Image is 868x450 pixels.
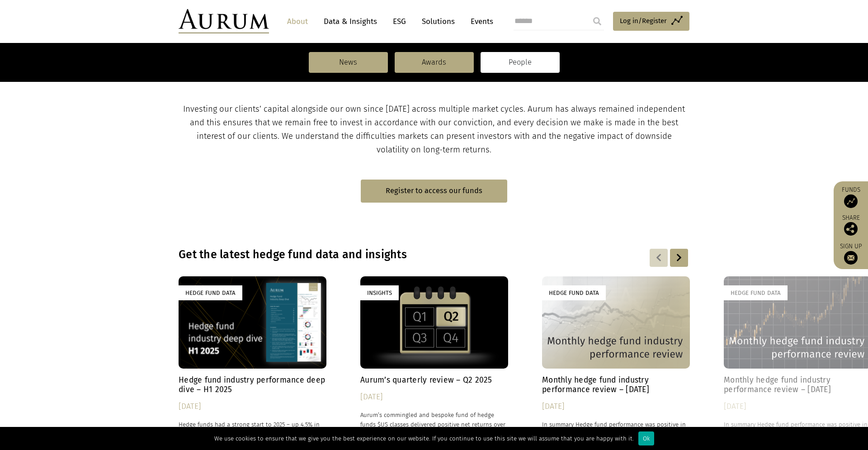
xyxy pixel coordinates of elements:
[388,13,410,30] a: ESG
[542,400,690,413] div: [DATE]
[360,391,508,403] div: [DATE]
[361,180,507,203] a: Register to access our funds
[360,375,508,385] h4: Aurum’s quarterly review – Q2 2025
[542,375,690,394] h4: Monthly hedge fund industry performance review – [DATE]
[360,285,399,300] div: Insights
[309,52,388,73] a: News
[179,375,326,394] h4: Hedge fund industry performance deep dive – H1 2025
[844,194,858,208] img: Access Funds
[838,242,863,265] a: Sign up
[179,285,242,300] div: Hedge Fund Data
[179,420,326,448] p: Hedge funds had a strong start to 2025 – up 4.5% in H1, albeit they underperformed bonds, +7.3% a...
[588,12,606,30] input: Submit
[724,285,788,300] div: Hedge Fund Data
[417,13,459,30] a: Solutions
[360,410,508,449] p: Aurum’s commingled and bespoke fund of hedge funds $US classes delivered positive net returns ove...
[319,13,382,30] a: Data & Insights
[179,248,573,261] h3: Get the latest hedge fund data and insights
[838,186,863,208] a: Funds
[838,215,863,236] div: Share
[179,9,269,33] img: Aurum
[844,251,858,265] img: Sign up to our newsletter
[466,13,493,30] a: Events
[613,12,689,31] a: Log in/Register
[638,431,654,445] div: Ok
[283,13,312,30] a: About
[179,400,326,413] div: [DATE]
[542,285,606,300] div: Hedge Fund Data
[620,15,667,26] span: Log in/Register
[183,104,685,155] span: Investing our clients’ capital alongside our own since [DATE] across multiple market cycles. Auru...
[395,52,474,73] a: Awards
[844,222,858,236] img: Share this post
[481,52,560,73] a: People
